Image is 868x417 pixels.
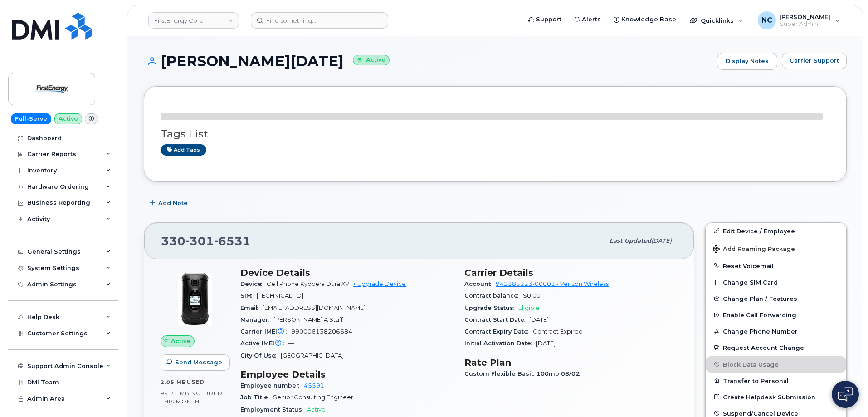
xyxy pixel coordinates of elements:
span: Cell Phone Kyocera Dura XV [267,280,349,287]
h3: Device Details [240,267,454,278]
span: [TECHNICAL_ID] [257,292,303,299]
a: 45591 [304,382,324,389]
span: Change Plan / Features [723,295,797,302]
button: Change Phone Number [706,323,846,339]
span: Carrier Support [790,56,839,65]
a: 942385123-00001 - Verizon Wireless [496,280,609,287]
span: 301 [185,234,214,248]
span: $0.00 [523,292,541,299]
button: Request Account Change [706,339,846,356]
small: Active [353,55,390,65]
span: [DATE] [536,340,556,347]
span: Contract balance [464,292,523,299]
span: 990006138206684 [291,328,352,335]
span: Add Note [158,199,188,207]
span: Initial Activation Date [464,340,536,347]
span: Manager [240,316,273,323]
button: Add Roaming Package [706,239,846,258]
h3: Carrier Details [464,267,678,278]
span: Send Message [175,358,222,367]
span: used [186,378,205,385]
img: Open chat [838,387,853,402]
button: Reset Voicemail [706,258,846,274]
span: [DATE] [529,316,549,323]
span: Custom Flexible Basic 100mb 08/02 [464,370,585,377]
span: Contract Start Date [464,316,529,323]
img: image20231002-3703462-1jxprgc.jpeg [168,272,222,326]
span: Active [171,337,190,345]
span: [DATE] [651,237,672,244]
h3: Tags List [161,128,830,140]
span: City Of Use [240,352,281,359]
span: 2.05 MB [161,379,186,385]
span: Add Roaming Package [713,245,795,254]
button: Block Data Usage [706,356,846,373]
a: + Upgrade Device [353,280,406,287]
span: Active IMEI [240,340,288,347]
span: Employee number [240,382,304,389]
span: Suspend/Cancel Device [723,410,798,417]
span: Active [307,406,326,413]
span: Enable Call Forwarding [723,312,796,319]
a: Create Helpdesk Submission [706,389,846,405]
button: Add Note [144,195,195,211]
h3: Employee Details [240,369,454,380]
span: Upgrade Status [464,304,518,311]
span: [PERSON_NAME] A Staff [273,316,343,323]
a: Display Notes [717,53,777,70]
span: SIM [240,292,257,299]
span: Last updated [610,237,651,244]
a: Add tags [161,144,206,156]
span: Contract Expiry Date [464,328,533,335]
span: — [288,340,294,347]
span: [GEOGRAPHIC_DATA] [281,352,344,359]
a: Edit Device / Employee [706,223,846,239]
span: [EMAIL_ADDRESS][DOMAIN_NAME] [263,304,366,311]
span: Email [240,304,263,311]
h3: Rate Plan [464,357,678,368]
span: Employment Status [240,406,307,413]
span: Device [240,280,267,287]
span: Eligible [518,304,540,311]
span: Contract Expired [533,328,583,335]
span: Job Title [240,394,273,401]
button: Transfer to Personal [706,373,846,389]
span: 330 [161,234,251,248]
span: Carrier IMEI [240,328,291,335]
button: Change SIM Card [706,274,846,290]
span: 94.21 MB [161,390,190,397]
button: Enable Call Forwarding [706,307,846,323]
button: Send Message [161,354,230,371]
span: included this month [161,390,223,405]
h1: [PERSON_NAME][DATE] [144,53,712,69]
span: Senior Consulting Engineer [273,394,353,401]
button: Change Plan / Features [706,290,846,307]
button: Carrier Support [782,53,847,69]
span: Account [464,280,496,287]
span: 6531 [214,234,251,248]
